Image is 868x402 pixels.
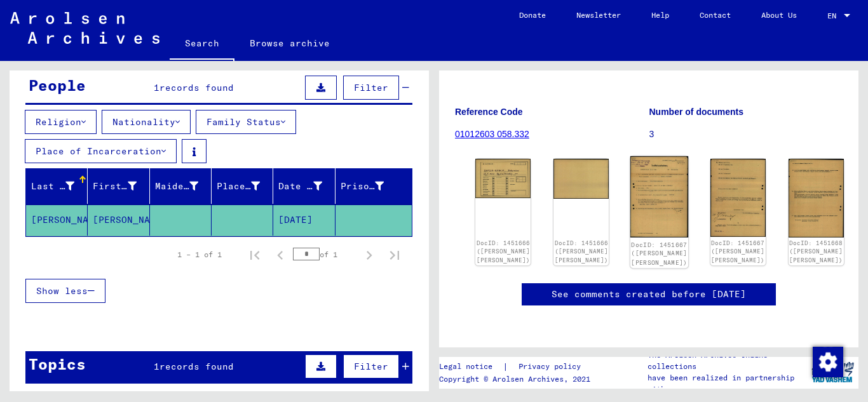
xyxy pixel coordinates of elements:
[711,239,764,264] a: DocID: 1451667 ([PERSON_NAME] [PERSON_NAME])
[710,159,766,237] img: 002.jpg
[29,352,86,375] div: Topics
[293,248,356,260] div: of 1
[31,180,74,193] div: Last Name
[789,159,844,237] img: 001.jpg
[477,239,530,264] a: DocID: 1451666 ([PERSON_NAME] [PERSON_NAME])
[93,176,152,196] div: First Name
[268,242,293,267] button: Previous page
[93,180,136,193] div: First Name
[159,82,234,93] span: records found
[26,168,88,204] mat-header-cell: Last Name
[648,372,806,395] p: have been realized in partnership with
[649,128,843,141] p: 3
[155,180,198,193] div: Maiden Name
[475,159,531,198] img: 001.jpg
[234,28,345,58] a: Browse archive
[217,176,276,196] div: Place of Birth
[649,107,744,117] b: Number of documents
[813,347,843,377] img: Change consent
[630,156,689,238] img: 001.jpg
[455,129,529,139] a: 01012603 058.332
[455,107,523,117] b: Reference Code
[273,168,335,204] mat-header-cell: Date of Birth
[341,180,384,193] div: Prisoner #
[25,110,97,134] button: Religion
[789,239,843,264] a: DocID: 1451668 ([PERSON_NAME] [PERSON_NAME])
[439,360,596,373] div: |
[25,279,105,303] button: Show less
[196,110,296,134] button: Family Status
[88,204,149,236] mat-cell: [PERSON_NAME]
[552,288,746,301] a: See comments created before [DATE]
[242,242,268,267] button: First page
[341,176,400,196] div: Prisoner #
[217,180,260,193] div: Place of Birth
[278,180,322,193] div: Date of Birth
[812,346,843,377] div: Change consent
[25,139,177,163] button: Place of Incarceration
[29,74,86,97] div: People
[155,176,214,196] div: Maiden Name
[170,28,234,61] a: Search
[343,76,399,100] button: Filter
[154,82,159,93] span: 1
[356,242,382,267] button: Next page
[632,241,688,266] a: DocID: 1451667 ([PERSON_NAME] [PERSON_NAME])
[177,249,222,260] div: 1 – 1 of 1
[382,242,407,267] button: Last page
[212,168,273,204] mat-header-cell: Place of Birth
[102,110,191,134] button: Nationality
[10,12,159,44] img: Arolsen_neg.svg
[36,285,88,297] span: Show less
[555,239,608,264] a: DocID: 1451666 ([PERSON_NAME] [PERSON_NAME])
[154,361,159,372] span: 1
[26,204,88,236] mat-cell: [PERSON_NAME]
[809,356,857,388] img: yv_logo.png
[273,204,335,236] mat-cell: [DATE]
[827,11,841,20] span: EN
[354,361,388,372] span: Filter
[159,361,234,372] span: records found
[88,168,149,204] mat-header-cell: First Name
[354,82,388,93] span: Filter
[648,349,806,372] p: The Arolsen Archives online collections
[336,168,412,204] mat-header-cell: Prisoner #
[343,354,399,379] button: Filter
[553,159,609,199] img: 002.jpg
[31,176,90,196] div: Last Name
[278,176,337,196] div: Date of Birth
[150,168,212,204] mat-header-cell: Maiden Name
[508,360,596,373] a: Privacy policy
[439,373,596,385] p: Copyright © Arolsen Archives, 2021
[439,360,503,373] a: Legal notice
